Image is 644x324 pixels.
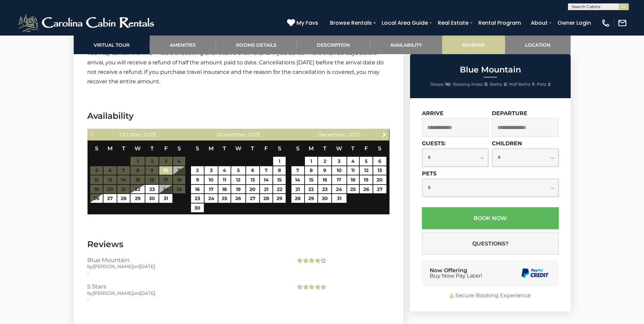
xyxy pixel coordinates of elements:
[378,17,431,29] a: Local Area Guide
[347,185,359,194] a: 25
[318,175,331,184] a: 16
[139,290,155,296] span: [DATE]
[273,194,286,203] a: 29
[382,132,387,137] span: Next
[216,36,297,54] a: Rooms Details
[205,166,218,175] a: 3
[305,175,317,184] a: 15
[231,185,245,194] a: 19
[87,290,286,297] div: by on
[422,110,444,116] label: Arrive
[305,194,317,203] a: 29
[87,283,286,289] h3: 5 Stars
[297,36,370,54] a: Description
[260,194,272,203] a: 28
[347,175,359,184] a: 18
[505,36,571,54] a: Location
[205,185,218,194] a: 17
[332,185,346,194] a: 24
[318,185,331,194] a: 23
[527,17,551,29] a: About
[373,175,386,184] a: 20
[453,80,488,89] li: |
[332,194,346,203] a: 31
[251,145,254,152] span: Thursday
[291,166,304,175] a: 7
[291,175,304,184] a: 14
[103,194,117,203] a: 27
[231,166,245,175] a: 5
[231,175,245,184] a: 12
[260,185,272,194] a: 21
[430,82,444,87] span: Sleeps:
[430,80,451,89] li: |
[309,145,314,152] span: Monday
[360,185,372,194] a: 26
[191,194,204,203] a: 23
[370,36,442,54] a: Availability
[246,175,259,184] a: 13
[305,185,317,194] a: 22
[196,145,199,152] span: Sunday
[218,166,231,175] a: 4
[422,292,559,300] div: Secure Booking Experience
[430,273,482,279] span: Buy Now Pay Later!
[273,185,286,194] a: 22
[191,166,204,175] a: 2
[159,166,172,175] a: 10
[191,175,204,184] a: 9
[260,175,272,184] a: 14
[87,238,390,250] h3: Reviews
[260,166,272,175] a: 7
[504,82,506,87] strong: 2
[360,166,372,175] a: 12
[554,17,594,29] a: Owner Login
[422,207,559,229] button: Book Now
[74,36,150,54] a: Virtual Tour
[378,145,381,152] span: Saturday
[87,110,390,122] h3: Availability
[442,36,505,54] a: Reviews
[139,263,155,269] span: [DATE]
[492,110,527,116] label: Departure
[122,145,125,152] span: Tuesday
[332,166,346,175] a: 10
[93,263,133,269] span: [PERSON_NAME]
[93,290,133,296] span: [PERSON_NAME]
[509,82,531,87] span: Half Baths:
[296,145,300,152] span: Sunday
[191,203,204,212] a: 30
[430,268,482,279] div: Now Offering
[422,140,446,147] label: Guests:
[484,82,487,87] strong: 3
[305,157,317,166] a: 1
[373,166,386,175] a: 13
[108,145,113,152] span: Monday
[17,13,157,33] img: White-1-2.png
[217,131,246,138] span: November
[360,157,372,166] a: 5
[246,194,259,203] a: 27
[87,297,286,303] div: -
[380,130,388,138] a: Next
[351,145,355,152] span: Thursday
[135,145,141,152] span: Wednesday
[336,145,342,152] span: Wednesday
[164,145,168,152] span: Friday
[291,185,304,194] a: 21
[246,166,259,175] a: 6
[492,140,522,147] label: Children
[231,194,245,203] a: 26
[327,17,375,29] a: Browse Rentals
[317,131,347,138] span: December
[532,82,534,87] strong: 1
[218,185,231,194] a: 18
[422,170,436,177] label: Pets
[348,131,361,138] span: 2025
[347,166,359,175] a: 11
[373,185,386,194] a: 27
[223,145,226,152] span: Tuesday
[318,157,331,166] a: 2
[318,166,331,175] a: 9
[601,18,611,28] img: phone-regular-white.png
